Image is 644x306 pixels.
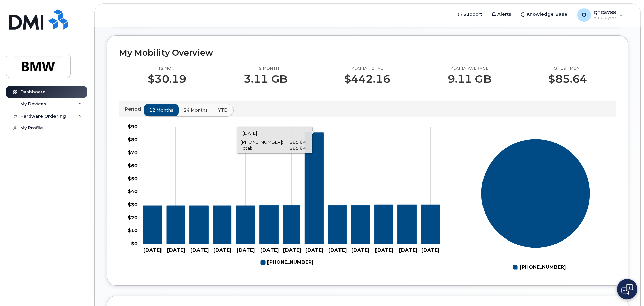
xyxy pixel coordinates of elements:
tspan: $50 [128,175,138,181]
tspan: [DATE] [190,247,209,253]
img: Open chat [621,284,633,295]
tspan: [DATE] [213,247,231,253]
tspan: $80 [128,136,138,142]
tspan: [DATE] [351,247,369,253]
span: Alerts [497,11,511,18]
tspan: [DATE] [283,247,301,253]
tspan: [DATE] [375,247,393,253]
p: Highest month [548,66,587,71]
h2: My Mobility Overview [119,48,616,58]
g: 864-279-4157 [261,257,313,268]
a: Knowledge Base [516,8,572,21]
p: Yearly total [344,66,390,71]
span: Q [582,11,586,19]
tspan: [DATE] [305,247,323,253]
g: Legend [513,262,566,273]
g: Legend [261,257,313,268]
tspan: $60 [128,163,138,169]
tspan: [DATE] [167,247,185,253]
p: This month [148,66,186,71]
span: Support [463,11,482,18]
tspan: $0 [131,241,138,247]
g: Chart [481,139,591,273]
tspan: [DATE] [260,247,279,253]
p: 9.11 GB [448,73,491,85]
tspan: [DATE] [143,247,162,253]
p: Period [124,106,144,112]
div: QTC5788 [573,8,628,22]
tspan: $70 [128,149,138,156]
span: Employee [594,15,616,20]
span: YTD [218,107,228,113]
tspan: [DATE] [237,247,255,253]
p: This month [244,66,287,71]
span: Knowledge Base [527,11,567,18]
g: Chart [128,124,442,268]
p: $442.16 [344,73,390,85]
tspan: [DATE] [399,247,417,253]
span: QTC5788 [594,10,616,15]
g: Series [481,139,591,248]
tspan: [DATE] [421,247,439,253]
a: Support [453,8,487,21]
tspan: $40 [128,188,138,194]
p: Yearly average [448,66,491,71]
a: Alerts [487,8,516,21]
span: 24 months [184,107,208,113]
tspan: $90 [128,124,138,130]
p: 3.11 GB [244,73,287,85]
p: $85.64 [548,73,587,85]
tspan: $30 [128,202,138,208]
p: $30.19 [148,73,186,85]
tspan: $20 [128,214,138,220]
tspan: $10 [128,227,138,233]
tspan: [DATE] [328,247,347,253]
